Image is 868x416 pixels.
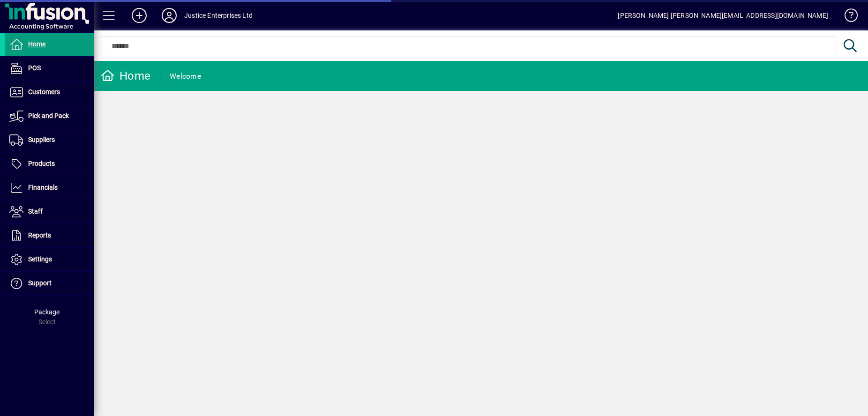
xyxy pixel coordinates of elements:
span: Customers [28,88,60,96]
span: Financials [28,184,58,191]
a: Reports [5,224,94,247]
span: POS [28,64,41,72]
a: Settings [5,248,94,271]
span: Pick and Pack [28,112,69,119]
div: Welcome [170,69,201,84]
a: Suppliers [5,128,94,152]
span: Support [28,279,52,287]
button: Add [124,7,154,24]
span: Reports [28,231,51,239]
a: Financials [5,176,94,200]
a: Customers [5,81,94,104]
a: Products [5,152,94,176]
span: Home [28,40,45,48]
span: Settings [28,255,52,263]
a: POS [5,57,94,80]
div: Justice Enterprises Ltd [184,8,253,23]
div: Home [101,68,150,83]
a: Staff [5,200,94,223]
a: Pick and Pack [5,104,94,128]
div: [PERSON_NAME] [PERSON_NAME][EMAIL_ADDRESS][DOMAIN_NAME] [618,8,828,23]
span: Suppliers [28,136,55,143]
span: Products [28,160,55,167]
a: Support [5,272,94,295]
a: Knowledge Base [838,2,856,32]
span: Package [34,308,60,316]
button: Profile [154,7,184,24]
span: Staff [28,208,43,215]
